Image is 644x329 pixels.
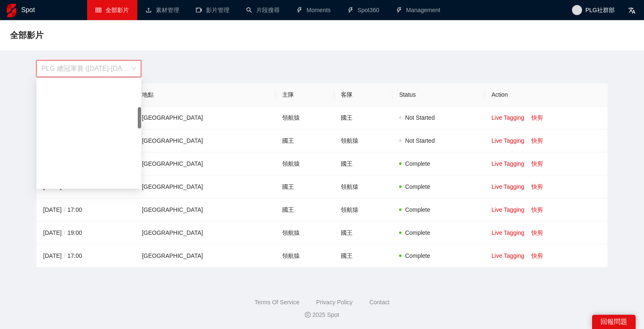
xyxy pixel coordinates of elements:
[334,106,393,129] td: 國王
[334,244,393,267] td: 國王
[531,252,543,259] a: 快剪
[62,229,67,236] span: /
[62,252,67,259] span: /
[405,252,430,259] span: Complete
[592,315,636,329] div: 回報問題
[369,299,389,306] a: Contact
[492,183,524,190] a: Live Tagging
[62,206,67,213] span: /
[196,7,229,13] a: video-camera影片管理
[276,83,334,106] th: 主隊
[531,114,543,121] a: 快剪
[296,7,331,13] a: thunderboltMoments
[316,299,353,306] a: Privacy Policy
[334,152,393,175] td: 國王
[41,61,136,77] span: PLG 總冠軍賽 (2023-2024)
[531,229,543,236] a: 快剪
[276,129,334,152] td: 國王
[246,7,280,13] a: search片段搜尋
[492,229,524,236] a: Live Tagging
[531,183,543,190] a: 快剪
[135,198,276,221] td: [GEOGRAPHIC_DATA]
[10,28,44,42] span: 全部影片
[334,198,393,221] td: 領航猿
[276,106,334,129] td: 領航猿
[146,7,179,13] a: upload素材管理
[334,83,393,106] th: 客隊
[485,83,608,106] th: Action
[405,229,430,236] span: Complete
[531,160,543,167] a: 快剪
[334,221,393,244] td: 國王
[276,244,334,267] td: 領航猿
[492,114,524,121] a: Live Tagging
[36,221,135,244] td: [DATE] 19:00
[405,206,430,213] span: Complete
[276,152,334,175] td: 領航猿
[348,7,379,13] a: thunderboltSpot360
[405,160,430,167] span: Complete
[135,221,276,244] td: [GEOGRAPHIC_DATA]
[106,7,129,13] span: 全部影片
[392,83,484,106] th: Status
[531,137,543,144] a: 快剪
[396,7,440,13] a: thunderboltManagement
[405,183,430,190] span: Complete
[276,198,334,221] td: 國王
[135,83,276,106] th: 地點
[135,106,276,129] td: [GEOGRAPHIC_DATA]
[255,299,299,306] a: Terms Of Service
[276,175,334,198] td: 國王
[135,129,276,152] td: [GEOGRAPHIC_DATA]
[492,160,524,167] a: Live Tagging
[135,244,276,267] td: [GEOGRAPHIC_DATA]
[492,252,524,259] a: Live Tagging
[492,206,524,213] a: Live Tagging
[135,152,276,175] td: [GEOGRAPHIC_DATA]
[276,221,334,244] td: 領航猿
[36,244,135,267] td: [DATE] 17:00
[334,175,393,198] td: 領航猿
[405,114,435,121] span: Not Started
[492,137,524,144] a: Live Tagging
[334,129,393,152] td: 領航猿
[95,7,101,13] span: table
[531,206,543,213] a: 快剪
[36,198,135,221] td: [DATE] 17:00
[7,4,16,17] img: logo
[405,137,435,144] span: Not Started
[7,310,637,319] div: 2025 Spot
[135,175,276,198] td: [GEOGRAPHIC_DATA]
[305,312,311,318] span: copyright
